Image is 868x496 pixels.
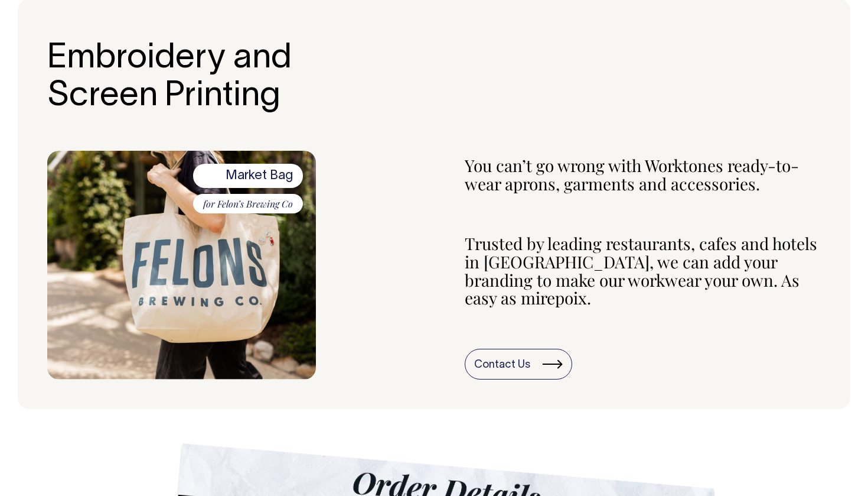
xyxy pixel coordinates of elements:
[193,194,303,214] span: for Felon’s Brewing Co
[465,235,821,307] p: Trusted by leading restaurants, cafes and hotels in [GEOGRAPHIC_DATA], we can add your branding t...
[465,157,821,193] p: You can’t go wrong with Worktones ready-to-wear aprons, garments and accessories.
[465,349,572,380] a: Contact Us
[47,151,316,380] img: Bespoke
[193,164,303,187] span: Market Bag
[47,40,387,116] h2: Embroidery and Screen Printing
